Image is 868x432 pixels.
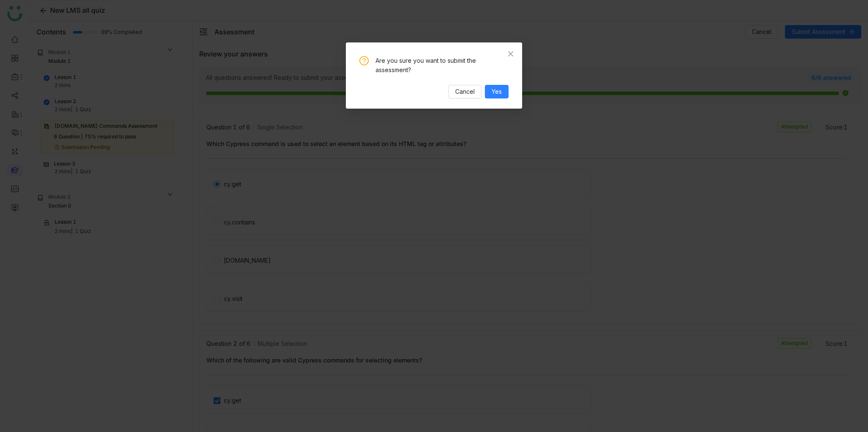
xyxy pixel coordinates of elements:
div: Are you sure you want to submit the assessment? [376,56,509,75]
span: Yes [492,87,502,96]
button: Yes [485,85,509,98]
button: Cancel [448,85,481,98]
button: Close [499,42,522,65]
span: Cancel [455,87,475,96]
